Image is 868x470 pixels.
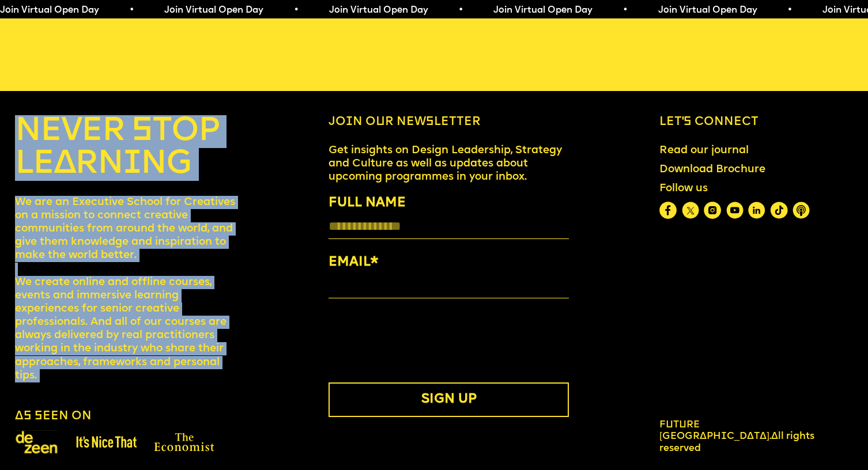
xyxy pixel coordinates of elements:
h6: Join our newsletter [329,115,569,130]
p: We are an Executive School for Creatives on a mission to connect creative communities from around... [15,196,238,382]
button: SIGN UP [329,382,569,417]
span: • [129,6,134,15]
label: EMAIL [329,252,569,273]
h4: NEVER STOP LEARNING [15,115,238,181]
div: All rights reserved [659,419,816,454]
a: Download Brochure [654,158,772,183]
label: FULL NAME [329,193,569,214]
span: • [293,6,299,15]
p: Get insights on Design Leadership, Strategy and Culture as well as updates about upcoming program... [329,144,569,184]
span: • [787,6,792,15]
span: Future [GEOGRAPHIC_DATA]. [659,420,771,441]
h6: Let’s connect [659,115,853,130]
a: Read our journal [654,139,755,164]
span: • [622,6,628,15]
span: • [458,6,463,15]
h6: As seen on [15,410,92,424]
div: Follow us [659,183,810,196]
iframe: reCAPTCHA [329,320,504,365]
